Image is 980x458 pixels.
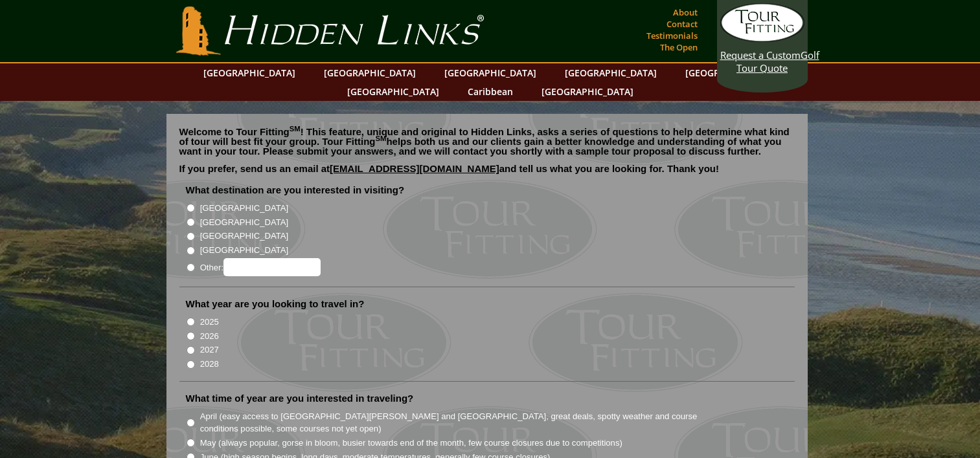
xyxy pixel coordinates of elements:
[663,15,701,33] a: Contact
[679,63,784,82] a: [GEOGRAPHIC_DATA]
[657,38,701,56] a: The Open
[341,82,446,101] a: [GEOGRAPHIC_DATA]
[317,63,422,82] a: [GEOGRAPHIC_DATA]
[179,127,795,156] p: Welcome to Tour Fitting ! This feature, unique and original to Hidden Links, asks a series of que...
[643,27,701,45] a: Testimonials
[438,63,543,82] a: [GEOGRAPHIC_DATA]
[330,163,499,174] a: [EMAIL_ADDRESS][DOMAIN_NAME]
[200,437,622,450] label: May (always popular, gorse in bloom, busier towards end of the month, few course closures due to ...
[186,392,414,405] label: What time of year are you interested in traveling?
[670,3,701,21] a: About
[200,410,721,435] label: April (easy access to [GEOGRAPHIC_DATA][PERSON_NAME] and [GEOGRAPHIC_DATA], great deals, spotty w...
[558,63,663,82] a: [GEOGRAPHIC_DATA]
[200,258,321,276] label: Other:
[200,244,288,257] label: [GEOGRAPHIC_DATA]
[720,3,804,74] a: Request a CustomGolf Tour Quote
[200,216,288,229] label: [GEOGRAPHIC_DATA]
[461,82,519,101] a: Caribbean
[197,63,302,82] a: [GEOGRAPHIC_DATA]
[290,125,301,133] sup: SM
[186,298,365,311] label: What year are you looking to travel in?
[200,230,288,243] label: [GEOGRAPHIC_DATA]
[200,343,219,356] label: 2027
[179,164,795,183] p: If you prefer, send us an email at and tell us what you are looking for. Thank you!
[376,135,387,142] sup: SM
[720,49,801,61] span: Request a Custom
[200,330,219,343] label: 2026
[200,358,219,371] label: 2028
[223,258,321,276] input: Other:
[200,202,288,215] label: [GEOGRAPHIC_DATA]
[535,82,640,101] a: [GEOGRAPHIC_DATA]
[200,316,219,329] label: 2025
[186,184,405,197] label: What destination are you interested in visiting?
